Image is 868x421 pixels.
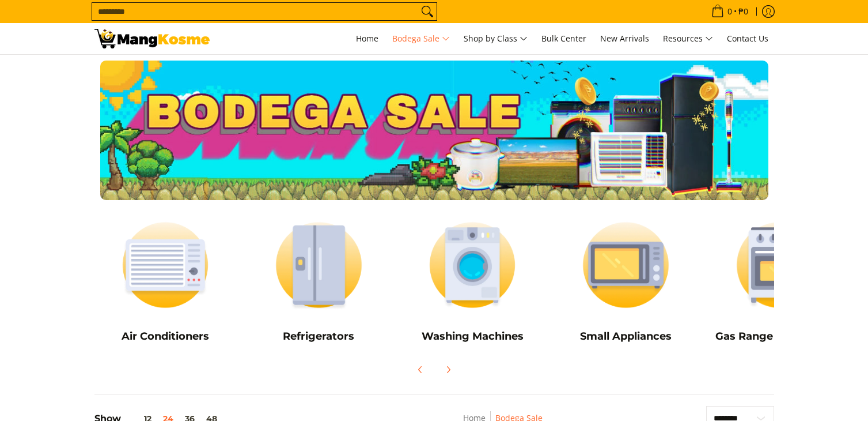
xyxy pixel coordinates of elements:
a: Bodega Sale [386,23,456,54]
span: Shop by Class [464,32,528,46]
a: New Arrivals [594,23,655,54]
span: Bodega Sale [392,32,450,46]
span: Contact Us [727,33,768,44]
a: Cookers Gas Range and Cookers [708,212,851,351]
span: New Arrivals [600,33,649,44]
a: Small Appliances Small Appliances [555,212,697,351]
a: Bulk Center [536,23,592,54]
a: Resources [657,23,719,54]
span: Resources [663,32,713,46]
span: Bulk Center [541,33,586,44]
span: • [708,5,752,18]
img: Cookers [708,212,851,318]
nav: Main Menu [221,23,774,54]
h5: Small Appliances [555,330,697,343]
a: Washing Machines Washing Machines [401,212,544,351]
a: Shop by Class [458,23,533,54]
button: Previous [408,357,433,382]
img: Refrigerators [248,212,390,318]
span: 0 [726,7,734,16]
a: Home [350,23,384,54]
a: Contact Us [721,23,774,54]
button: Search [418,3,437,20]
span: Home [356,33,378,44]
img: Washing Machines [401,212,544,318]
img: Air Conditioners [94,212,237,318]
h5: Washing Machines [401,330,544,343]
a: Refrigerators Refrigerators [248,212,390,351]
h5: Gas Range and Cookers [708,330,851,343]
a: Air Conditioners Air Conditioners [94,212,237,351]
img: Small Appliances [555,212,697,318]
button: Next [435,357,461,382]
span: ₱0 [737,7,750,16]
img: Bodega Sale l Mang Kosme: Cost-Efficient &amp; Quality Home Appliances [94,29,210,48]
h5: Refrigerators [248,330,390,343]
h5: Air Conditioners [94,330,237,343]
